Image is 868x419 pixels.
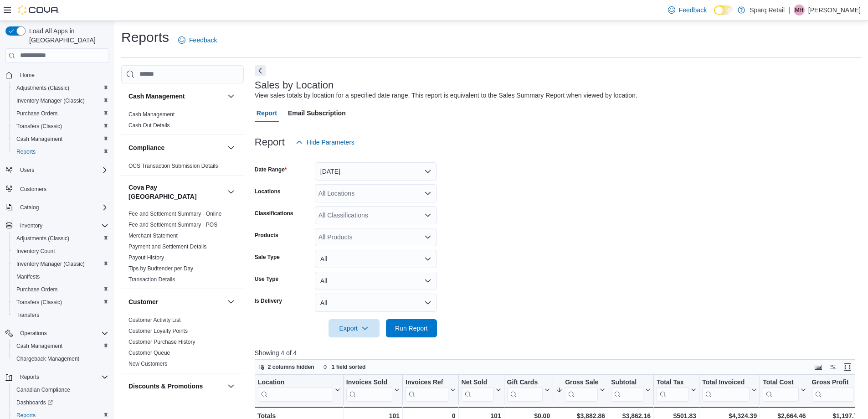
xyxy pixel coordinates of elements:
[128,276,175,283] span: Transaction Details
[128,122,170,129] a: Cash Out Details
[406,378,448,402] div: Invoices Ref
[20,72,35,79] span: Home
[121,315,244,373] div: Customer
[128,111,175,118] span: Cash Management
[13,233,108,244] span: Adjustments (Classic)
[128,254,164,261] a: Payout History
[16,311,39,319] span: Transfers
[128,297,158,306] h3: Customer
[292,133,358,151] button: Hide Parameters
[346,378,392,387] div: Invoices Sold
[332,363,366,371] span: 1 field sorted
[16,273,40,280] span: Manifests
[121,160,244,175] div: Compliance
[128,233,178,239] a: Merchant Statement
[788,5,790,16] p: |
[16,184,50,195] a: Customers
[13,397,56,408] a: Dashboards
[13,108,62,119] a: Purchase Orders
[255,80,334,91] h3: Sales by Location
[16,260,85,268] span: Inventory Manager (Classic)
[9,133,112,145] button: Cash Management
[121,109,244,134] div: Cash Management
[16,165,108,176] span: Users
[13,95,108,106] span: Inventory Manager (Classic)
[2,182,112,195] button: Customers
[16,355,79,362] span: Chargeback Management
[121,208,244,289] div: Cova Pay [GEOGRAPHIC_DATA]
[16,123,62,130] span: Transfers (Classic)
[750,5,785,16] p: Sparq Retail
[226,186,236,197] button: Cova Pay [GEOGRAPHIC_DATA]
[812,378,861,402] button: Gross Profit
[226,91,236,102] button: Cash Management
[258,378,333,402] div: Location
[128,92,224,101] button: Cash Management
[812,378,853,402] div: Gross Profit
[128,122,170,129] span: Cash Out Details
[18,5,59,15] img: Cova
[16,372,108,383] span: Reports
[16,70,38,81] a: Home
[346,378,392,402] div: Invoices Sold
[128,243,206,250] a: Payment and Settlement Details
[13,271,43,282] a: Manifests
[9,120,112,133] button: Transfers (Classic)
[679,5,707,15] span: Feedback
[13,353,83,364] a: Chargeback Management
[714,5,733,15] input: Dark Mode
[2,219,112,232] button: Inventory
[128,254,164,261] span: Payout History
[13,121,66,132] a: Transfers (Classic)
[16,342,62,350] span: Cash Management
[288,104,346,122] span: Email Subscription
[13,271,108,282] span: Manifests
[255,297,282,305] label: Is Delivery
[16,148,36,155] span: Reports
[13,246,59,257] a: Inventory Count
[13,95,88,106] a: Inventory Manager (Classic)
[128,111,175,118] a: Cash Management
[226,381,236,392] button: Discounts & Promotions
[9,296,112,309] button: Transfers (Classic)
[13,341,108,352] span: Cash Management
[13,310,43,321] a: Transfers
[424,212,431,219] button: Open list of options
[16,135,62,143] span: Cash Management
[128,163,218,169] a: OCS Transaction Submission Details
[16,399,53,406] span: Dashboards
[255,91,637,100] div: View sales totals by location for a specified date range. This report is equivalent to the Sales ...
[315,294,437,312] button: All
[13,83,73,93] a: Adjustments (Classic)
[16,299,62,306] span: Transfers (Classic)
[128,232,178,239] span: Merchant Statement
[128,317,181,323] a: Customer Activity List
[16,165,38,176] button: Users
[386,319,437,337] button: Run Report
[315,162,437,181] button: [DATE]
[315,250,437,268] button: All
[9,283,112,296] button: Purchase Orders
[307,138,354,147] span: Hide Parameters
[795,5,804,16] span: MH
[128,382,224,391] button: Discounts & Promotions
[16,97,85,104] span: Inventory Manager (Classic)
[611,378,643,387] div: Subtotal
[813,362,824,372] button: Keyboard shortcuts
[257,104,277,122] span: Report
[128,328,188,334] a: Customer Loyalty Points
[9,107,112,120] button: Purchase Orders
[255,232,278,239] label: Products
[794,5,805,16] div: Maria Hartwick
[507,378,543,402] div: Gift Card Sales
[255,65,266,76] button: Next
[9,340,112,352] button: Cash Management
[128,265,193,272] span: Tips by Budtender per Day
[128,297,224,306] button: Customer
[13,134,108,145] span: Cash Management
[255,166,287,173] label: Date Range
[9,245,112,258] button: Inventory Count
[13,108,108,119] span: Purchase Orders
[9,309,112,321] button: Transfers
